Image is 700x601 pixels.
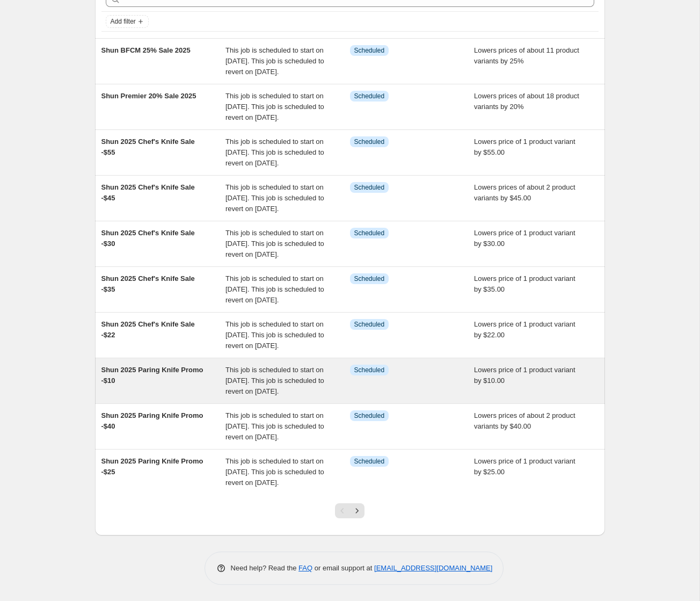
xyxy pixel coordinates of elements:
span: Lowers prices of about 2 product variants by $45.00 [474,183,575,202]
span: Scheduled [354,46,385,55]
span: Shun BFCM 25% Sale 2025 [101,46,191,54]
span: Lowers price of 1 product variant by $25.00 [474,457,575,476]
span: Need help? Read the [231,564,299,572]
span: Scheduled [354,92,385,100]
span: Lowers prices of about 11 product variants by 25% [474,46,579,65]
span: Shun 2025 Paring Knife Promo -$10 [101,366,203,385]
span: Scheduled [354,183,385,192]
span: Lowers price of 1 product variant by $55.00 [474,137,575,156]
span: Shun 2025 Chef's Knife Sale -$35 [101,274,195,293]
span: Shun 2025 Chef's Knife Sale -$30 [101,229,195,248]
span: Scheduled [354,137,385,146]
span: Scheduled [354,411,385,420]
span: Add filter [111,17,136,26]
span: Scheduled [354,457,385,466]
a: FAQ [298,564,312,572]
span: Shun 2025 Chef's Knife Sale -$22 [101,320,195,339]
nav: Pagination [335,503,364,518]
span: Shun Premier 20% Sale 2025 [101,92,196,100]
span: Shun 2025 Chef's Knife Sale -$55 [101,137,195,156]
span: Lowers prices of about 18 product variants by 20% [474,92,579,111]
span: Lowers prices of about 2 product variants by $40.00 [474,411,575,430]
span: This job is scheduled to start on [DATE]. This job is scheduled to revert on [DATE]. [225,92,324,121]
span: Lowers price of 1 product variant by $35.00 [474,274,575,293]
span: Lowers price of 1 product variant by $10.00 [474,366,575,385]
span: Shun 2025 Chef's Knife Sale -$45 [101,183,195,202]
button: Next [349,503,364,518]
span: This job is scheduled to start on [DATE]. This job is scheduled to revert on [DATE]. [225,320,324,350]
span: Scheduled [354,274,385,283]
span: Shun 2025 Paring Knife Promo -$25 [101,457,203,476]
span: This job is scheduled to start on [DATE]. This job is scheduled to revert on [DATE]. [225,46,324,76]
span: Lowers price of 1 product variant by $22.00 [474,320,575,339]
span: Lowers price of 1 product variant by $30.00 [474,229,575,248]
button: Add filter [106,15,149,28]
span: Scheduled [354,229,385,237]
span: Scheduled [354,366,385,374]
span: Shun 2025 Paring Knife Promo -$40 [101,411,203,430]
span: This job is scheduled to start on [DATE]. This job is scheduled to revert on [DATE]. [225,274,324,304]
span: or email support at [312,564,374,572]
a: [EMAIL_ADDRESS][DOMAIN_NAME] [374,564,492,572]
span: Scheduled [354,320,385,329]
span: This job is scheduled to start on [DATE]. This job is scheduled to revert on [DATE]. [225,183,324,213]
span: This job is scheduled to start on [DATE]. This job is scheduled to revert on [DATE]. [225,457,324,487]
span: This job is scheduled to start on [DATE]. This job is scheduled to revert on [DATE]. [225,411,324,441]
span: This job is scheduled to start on [DATE]. This job is scheduled to revert on [DATE]. [225,229,324,258]
span: This job is scheduled to start on [DATE]. This job is scheduled to revert on [DATE]. [225,137,324,167]
span: This job is scheduled to start on [DATE]. This job is scheduled to revert on [DATE]. [225,366,324,395]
